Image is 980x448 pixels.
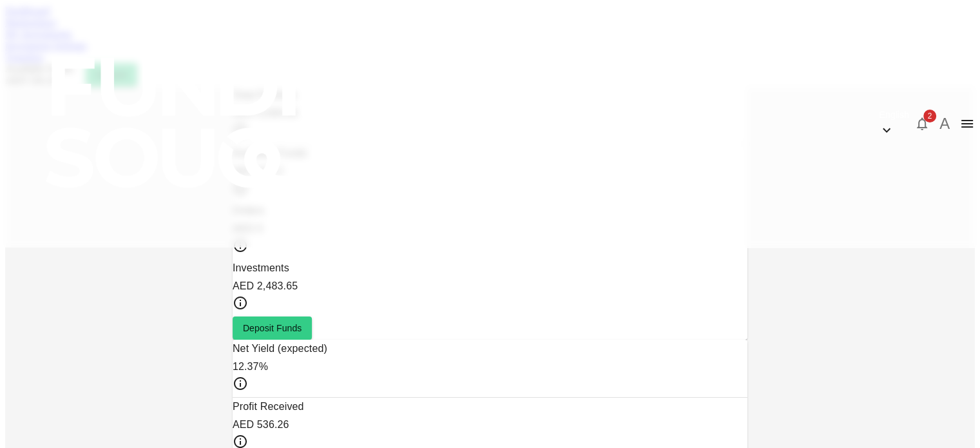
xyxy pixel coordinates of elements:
div: AED 536.26 [233,416,747,434]
button: 2 [909,111,935,137]
div: 12.37% [233,358,747,376]
span: 2 [923,110,936,122]
div: AED 2,483.65 [233,277,747,295]
button: A [935,114,954,133]
span: Net Yield (expected) [233,343,327,354]
span: English [879,110,909,120]
span: Investments [233,262,289,273]
span: Profit Received [233,401,304,412]
button: Deposit Funds [233,317,312,340]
